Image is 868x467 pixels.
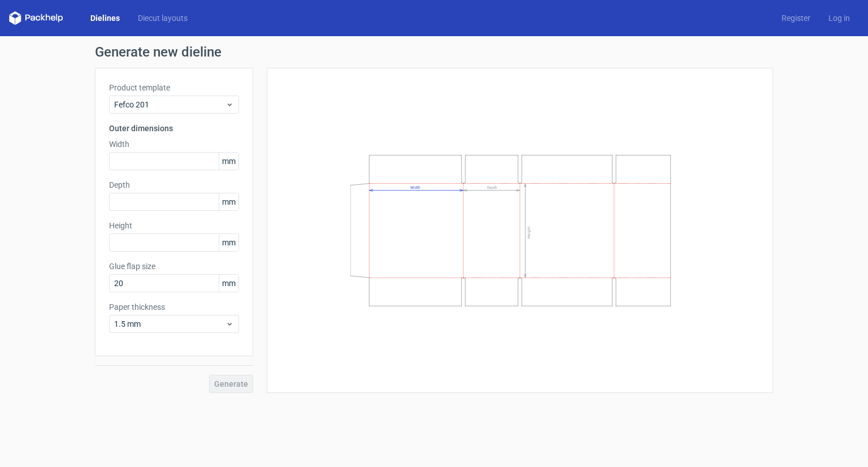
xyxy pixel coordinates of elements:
a: Diecut layouts [129,12,197,24]
span: 1.5 mm [114,318,225,330]
label: Width [109,139,239,150]
a: Log in [819,12,859,24]
label: Glue flap size [109,261,239,272]
a: Register [772,12,819,24]
h3: Outer dimensions [109,123,239,134]
span: mm [219,275,238,292]
h1: Generate new dieline [95,45,773,59]
label: Height [109,220,239,231]
text: Height [527,227,531,239]
span: Fefco 201 [114,99,225,110]
span: mm [219,153,238,170]
label: Paper thickness [109,301,239,313]
label: Product template [109,82,239,93]
span: mm [219,234,238,251]
text: Depth [487,185,497,190]
a: Dielines [81,12,129,24]
span: mm [219,193,238,210]
label: Depth [109,179,239,191]
text: Width [410,185,420,190]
